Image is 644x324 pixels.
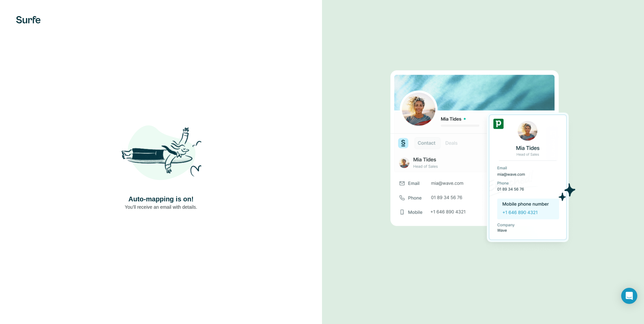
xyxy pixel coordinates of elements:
[621,288,637,304] div: Open Intercom Messenger
[128,194,194,204] h4: Auto-mapping is on!
[121,114,201,194] img: Shaka Illustration
[125,204,197,210] p: You’ll receive an email with details.
[390,70,576,254] img: Download Success
[16,16,41,23] img: Surfe's logo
